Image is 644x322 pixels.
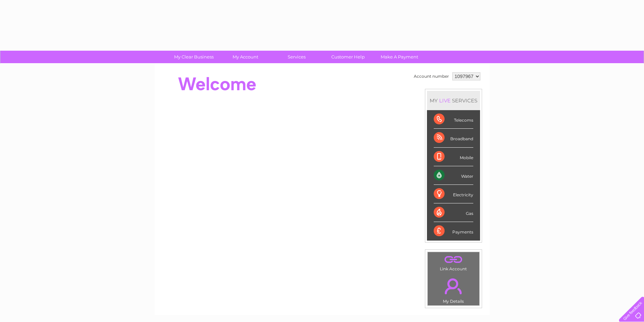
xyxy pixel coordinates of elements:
div: Payments [434,222,473,240]
a: My Account [217,51,273,63]
div: Water [434,166,473,185]
td: My Details [427,273,480,306]
div: Gas [434,203,473,222]
div: Electricity [434,185,473,203]
div: Telecoms [434,110,473,129]
a: . [429,254,478,266]
a: . [429,274,478,298]
td: Account number [412,71,451,82]
div: MY SERVICES [427,91,480,110]
div: Broadband [434,129,473,147]
td: Link Account [427,252,480,273]
a: Services [269,51,325,63]
a: Customer Help [320,51,376,63]
a: Make A Payment [372,51,427,63]
a: My Clear Business [166,51,222,63]
div: LIVE [438,97,452,104]
div: Mobile [434,148,473,166]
